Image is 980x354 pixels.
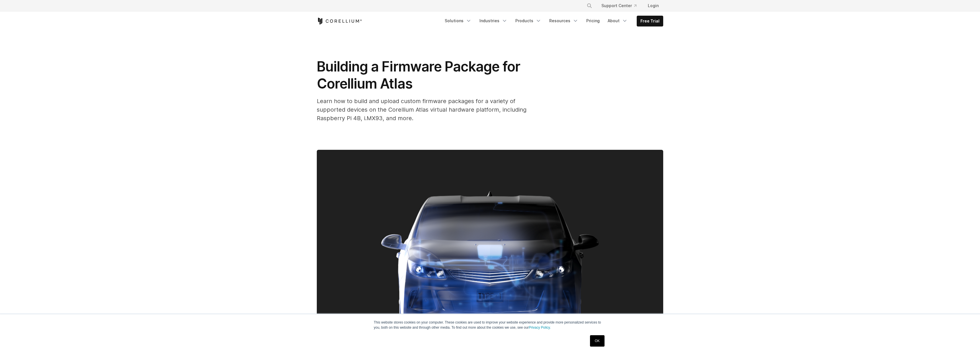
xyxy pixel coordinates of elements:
a: OK [590,335,605,347]
a: Resources [546,16,582,26]
a: Login [643,1,663,11]
a: Corellium Home [317,18,362,24]
a: Products [512,16,545,26]
a: Free Trial [637,16,663,26]
a: Industries [476,16,511,26]
a: Privacy Policy. [529,326,551,330]
span: Learn how to build and upload custom firmware packages for a variety of supported devices on the ... [317,98,526,122]
a: Solutions [441,16,475,26]
a: Support Center [597,1,641,11]
div: Navigation Menu [580,1,663,11]
a: Pricing [583,16,603,26]
span: Building a Firmware Package for Corellium Atlas [317,58,523,92]
button: Search [584,1,595,11]
a: About [604,16,631,26]
div: Navigation Menu [441,16,663,26]
p: This website stores cookies on your computer. These cookies are used to improve your website expe... [374,320,606,330]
